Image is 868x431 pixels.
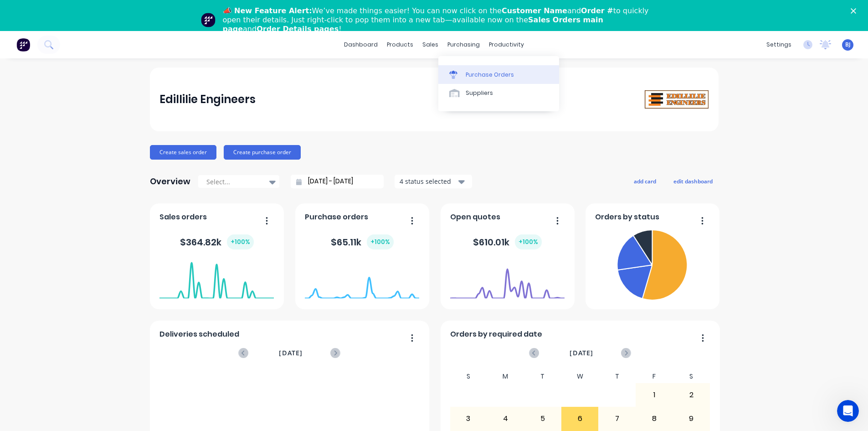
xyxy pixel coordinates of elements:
div: 7 [599,407,635,430]
button: Create purchase order [224,145,301,160]
div: products [382,38,418,52]
div: 8 [636,407,673,430]
div: productivity [484,38,529,52]
img: Factory [16,38,30,52]
div: M [487,370,524,383]
div: 2 [673,384,709,406]
div: Overview [150,172,190,191]
a: Purchase Orders [438,65,559,83]
b: Customer Name [502,6,567,15]
div: 3 [450,407,487,430]
div: 5 [524,407,561,430]
div: 4 [488,407,524,430]
b: Order # [581,6,613,15]
button: 4 status selected [395,175,472,188]
a: dashboard [339,38,382,52]
span: Sales orders [159,212,207,223]
div: $ 364.82k [180,234,254,249]
div: + 100 % [227,234,254,249]
b: Sales Orders main page [223,16,603,33]
div: sales [418,38,443,52]
iframe: Intercom live chat [837,400,859,422]
div: S [673,370,710,383]
span: Purchase orders [305,212,368,223]
button: add card [628,175,662,187]
img: Edillilie Engineers [645,90,709,109]
b: Order Details pages [257,25,339,33]
button: Create sales order [150,145,216,160]
div: Purchase Orders [466,71,514,79]
div: Close [851,8,860,14]
div: $ 610.01k [473,234,542,249]
img: Profile image for Team [201,13,216,27]
div: 9 [673,407,709,430]
div: 1 [636,384,673,406]
div: + 100 % [515,234,542,249]
div: S [450,370,487,383]
span: [DATE] [279,348,303,358]
div: 4 status selected [400,177,457,186]
div: T [598,370,636,383]
div: purchasing [443,38,484,52]
div: Suppliers [466,89,493,97]
span: Deliveries scheduled [159,329,239,340]
button: edit dashboard [668,175,719,187]
div: T [524,370,561,383]
div: We’ve made things easier! You can now click on the and to quickly open their details. Just right-... [223,6,653,34]
div: F [636,370,673,383]
div: Edillilie Engineers [159,90,256,109]
span: Orders by status [595,212,659,223]
div: settings [762,38,796,52]
span: [DATE] [570,348,593,358]
b: 📣 New Feature Alert: [223,6,312,15]
span: BJ [845,41,851,49]
div: 6 [562,407,598,430]
div: + 100 % [367,234,394,249]
div: W [561,370,599,383]
a: Suppliers [438,84,559,102]
span: Open quotes [450,212,500,223]
div: $ 65.11k [331,234,394,249]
